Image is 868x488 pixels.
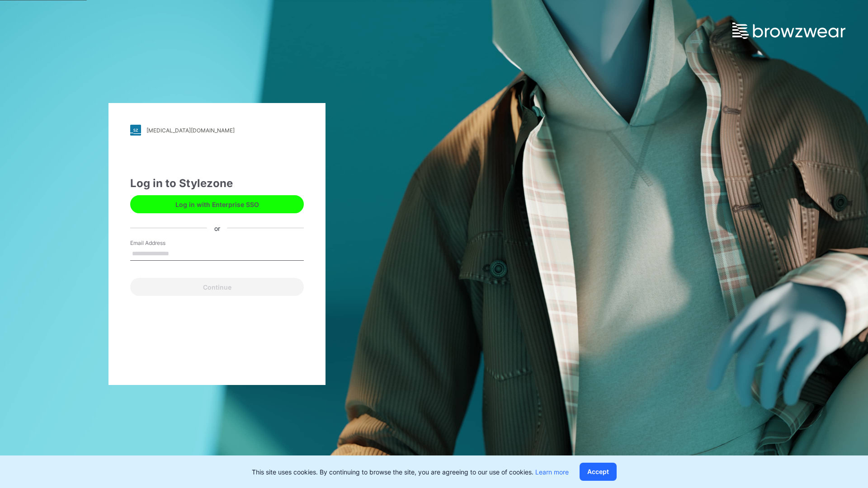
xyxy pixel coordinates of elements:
[130,175,304,192] div: Log in to Stylezone
[130,125,304,136] a: [MEDICAL_DATA][DOMAIN_NAME]
[146,127,235,134] div: [MEDICAL_DATA][DOMAIN_NAME]
[535,468,569,476] a: Learn more
[207,223,227,233] div: or
[130,195,304,213] button: Log in with Enterprise SSO
[130,125,141,136] img: stylezone-logo.562084cfcfab977791bfbf7441f1a819.svg
[252,467,569,477] p: This site uses cookies. By continuing to browse the site, you are agreeing to our use of cookies.
[130,239,193,247] label: Email Address
[580,463,617,481] button: Accept
[732,23,845,39] img: browzwear-logo.e42bd6dac1945053ebaf764b6aa21510.svg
